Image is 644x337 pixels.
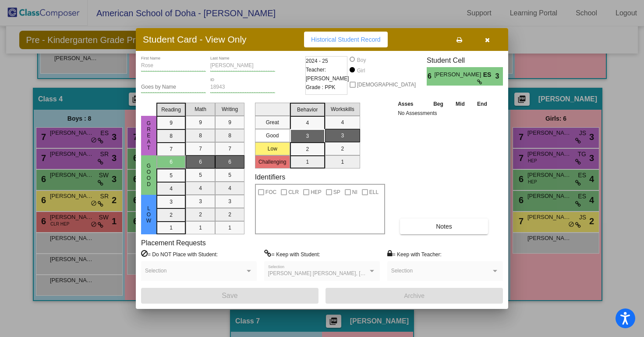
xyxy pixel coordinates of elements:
th: Asses [396,99,427,109]
input: goes by name [141,84,206,90]
label: = Keep with Student: [264,250,320,258]
span: 2024 - 25 [306,57,328,65]
div: Girl [357,67,365,75]
label: Identifiers [255,173,285,181]
span: ELL [369,187,379,197]
button: Historical Student Record [304,32,388,47]
span: SP [333,187,340,197]
span: 6 [427,71,434,82]
span: Great [145,120,153,151]
span: ES [483,70,495,79]
span: [DEMOGRAPHIC_DATA] [357,79,416,90]
button: Archive [326,288,503,304]
input: Enter ID [210,84,275,90]
span: NI [352,187,357,197]
h3: Student Cell [427,56,503,65]
label: = Do NOT Place with Student: [141,250,218,258]
span: FOC [265,187,276,197]
td: No Assessments [396,109,493,118]
label: Placement Requests [141,239,206,247]
span: Teacher: [PERSON_NAME] [306,65,349,83]
th: Mid [449,99,471,109]
span: Notes [436,223,452,230]
label: = Keep with Teacher: [387,250,442,258]
span: Save [222,292,237,299]
span: Grade : PPK [306,83,335,92]
span: [PERSON_NAME] [PERSON_NAME], [PERSON_NAME], [PERSON_NAME] [268,270,448,276]
span: Low [145,205,153,224]
button: Save [141,288,318,304]
th: Beg [427,99,450,109]
button: Notes [400,219,488,234]
span: Historical Student Record [311,36,381,43]
th: End [471,99,494,109]
div: Boy [357,56,366,64]
span: Good [145,163,153,187]
span: Archive [404,292,425,299]
span: HEP [311,187,322,197]
span: 3 [495,71,503,82]
span: [PERSON_NAME] [434,70,483,79]
span: CLR [288,187,299,197]
h3: Student Card - View Only [143,34,247,45]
